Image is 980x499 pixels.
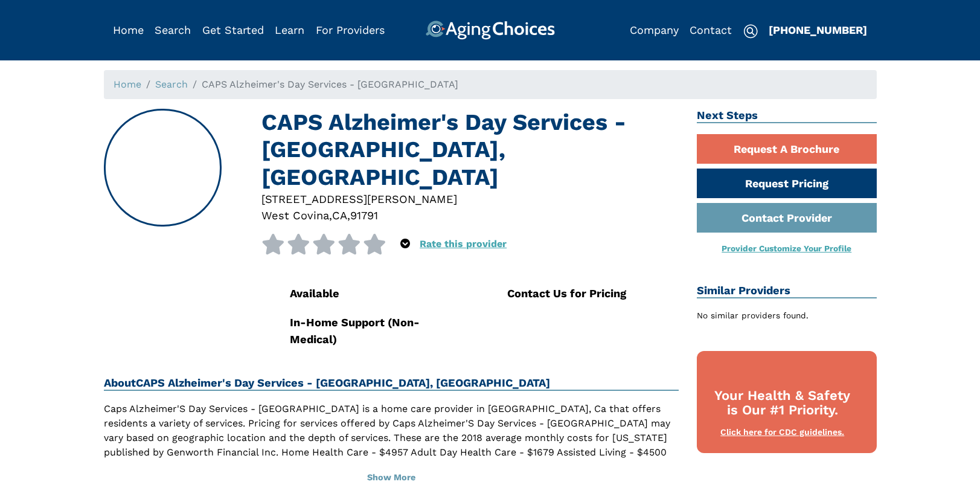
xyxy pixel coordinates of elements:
p: Caps Alzheimer'S Day Services - [GEOGRAPHIC_DATA] is a home care provider in [GEOGRAPHIC_DATA], C... [104,402,679,489]
div: Contact Us for Pricing [507,285,679,301]
span: , [347,209,350,222]
h2: About CAPS Alzheimer's Day Services - [GEOGRAPHIC_DATA], [GEOGRAPHIC_DATA] [104,376,679,391]
span: CAPS Alzheimer's Day Services - [GEOGRAPHIC_DATA] [202,79,458,90]
img: search-icon.svg [743,24,758,39]
div: Available [290,285,461,301]
a: Get Started [202,24,264,36]
button: Show More [104,465,679,491]
a: Rate this provider [420,238,507,249]
div: Popover trigger [155,21,191,40]
a: For Providers [316,24,385,36]
img: AgingChoices [425,21,554,40]
div: Popover trigger [400,234,410,254]
div: Your Health & Safety is Our #1 Priority. [709,388,856,419]
nav: breadcrumb [104,70,877,99]
a: Home [114,79,141,90]
a: Request A Brochure [697,134,877,164]
a: Search [155,24,191,36]
div: 91791 [350,207,378,224]
h1: CAPS Alzheimer's Day Services - [GEOGRAPHIC_DATA], [GEOGRAPHIC_DATA] [261,109,679,191]
div: Click here for CDC guidelines. [709,427,856,439]
h2: Next Steps [697,109,877,123]
a: Search [155,79,188,90]
div: In-Home Support (Non-Medical) [290,314,461,347]
span: West Covina [261,209,329,222]
span: , [329,209,332,222]
div: No similar providers found. [697,309,877,322]
a: Learn [275,24,304,36]
span: CA [332,209,347,222]
a: Contact [690,24,732,36]
a: Company [630,24,679,36]
a: Request Pricing [697,169,877,198]
a: Contact Provider [697,203,877,233]
div: [STREET_ADDRESS][PERSON_NAME] [261,191,679,207]
a: Provider Customize Your Profile [722,243,851,253]
a: [PHONE_NUMBER] [769,24,867,36]
a: Home [113,24,144,36]
h2: Similar Providers [697,284,877,298]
